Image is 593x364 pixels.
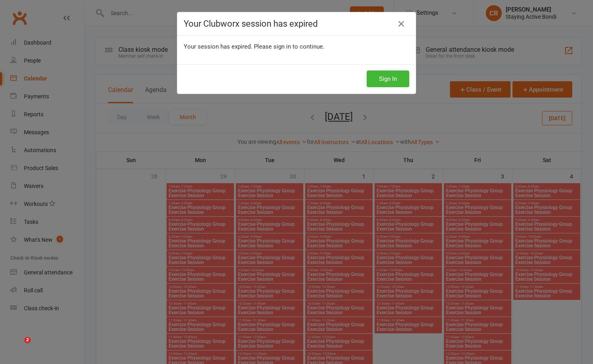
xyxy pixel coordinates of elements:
[367,70,409,87] button: Sign In
[184,19,409,29] h4: Your Clubworx session has expired
[24,337,31,343] span: 2
[8,337,27,356] iframe: Intercom live chat
[184,43,324,50] span: Your session has expired. Please sign in to continue.
[395,18,408,30] a: Close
